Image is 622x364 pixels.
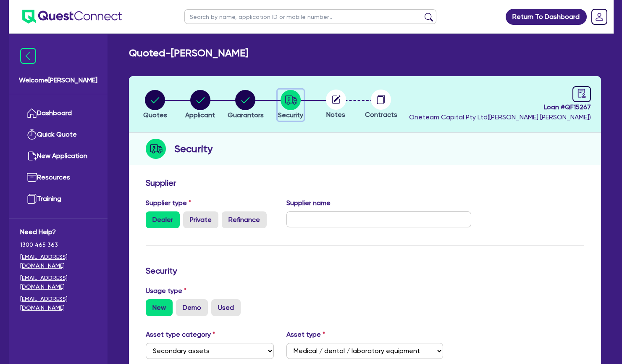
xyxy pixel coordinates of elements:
h3: Security [146,266,584,276]
span: Welcome [PERSON_NAME] [19,75,97,85]
span: 1300 465 363 [20,240,96,249]
a: [EMAIL_ADDRESS][DOMAIN_NAME] [20,274,96,291]
label: Refinance [222,211,267,228]
button: Security [278,90,304,121]
h3: Supplier [146,178,584,188]
a: Dashboard [20,103,96,124]
a: New Application [20,145,96,167]
label: Asset type category [146,330,215,340]
span: audit [577,89,586,98]
span: Loan # QF15267 [409,102,591,112]
span: Guarantors [227,111,263,119]
span: Security [278,111,303,119]
a: [EMAIL_ADDRESS][DOMAIN_NAME] [20,253,96,270]
img: quest-connect-logo-blue [22,10,122,24]
a: Quick Quote [20,124,96,145]
a: Training [20,188,96,210]
a: Return To Dashboard [506,9,587,25]
h2: Quoted - [PERSON_NAME] [129,47,248,59]
h2: Security [174,141,213,156]
a: Resources [20,167,96,188]
label: Supplier type [146,198,191,208]
label: Asset type [286,330,325,340]
button: Quotes [143,90,168,121]
span: Contracts [365,111,397,119]
img: new-application [27,151,37,161]
img: step-icon [146,139,166,159]
img: resources [27,172,37,182]
span: Oneteam Capital Pty Ltd ( [PERSON_NAME] [PERSON_NAME] ) [409,113,591,121]
label: Supplier name [286,198,331,208]
label: Demo [176,299,208,316]
a: Dropdown toggle [588,6,610,28]
label: New [146,299,173,316]
span: Quotes [143,111,167,119]
span: Need Help? [20,227,96,237]
span: Notes [326,111,345,119]
label: Dealer [146,211,180,228]
label: Private [183,211,218,228]
button: Guarantors [227,90,264,121]
label: Usage type [146,286,186,296]
label: Used [211,299,241,316]
input: Search by name, application ID or mobile number... [184,9,436,24]
a: [EMAIL_ADDRESS][DOMAIN_NAME] [20,295,96,312]
img: icon-menu-close [20,48,36,64]
span: Applicant [185,111,215,119]
img: training [27,194,37,204]
a: audit [572,86,591,102]
img: quick-quote [27,129,37,140]
button: Applicant [185,90,215,121]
